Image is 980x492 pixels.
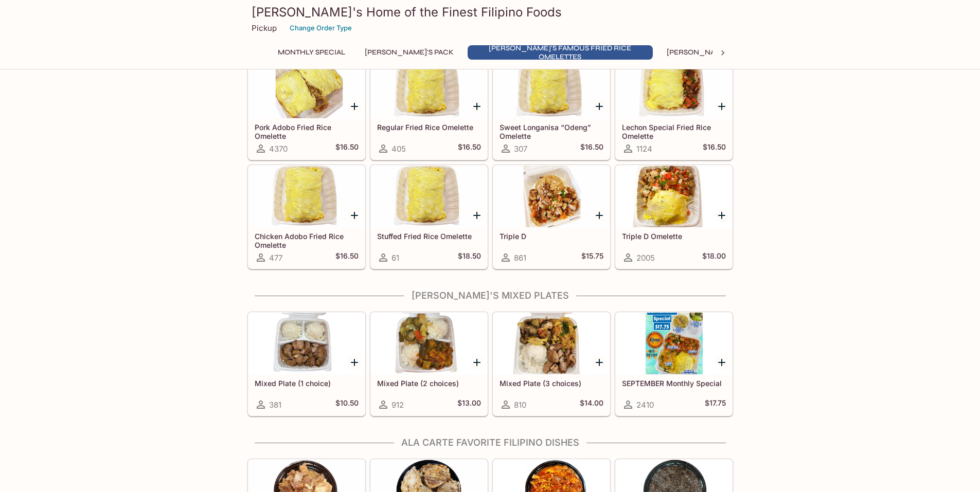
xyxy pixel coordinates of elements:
[370,312,488,416] a: Mixed Plate (2 choices)912$13.00
[716,209,728,222] button: Add Triple D Omelette
[348,356,361,369] button: Add Mixed Plate (1 choice)
[252,4,729,20] h3: [PERSON_NAME]'s Home of the Finest Filipino Foods
[370,56,488,160] a: Regular Fried Rice Omelette405$16.50
[705,398,726,411] h5: $17.75
[636,144,652,154] span: 1124
[703,142,726,155] h5: $16.50
[247,290,733,301] h4: [PERSON_NAME]'s Mixed Plates
[615,165,733,269] a: Triple D Omelette2005$18.00
[248,313,365,374] div: Mixed Plate (1 choice)
[514,144,527,154] span: 307
[500,379,603,388] h5: Mixed Plate (3 choices)
[371,313,487,374] div: Mixed Plate (2 choices)
[493,165,610,269] a: Triple D861$15.75
[269,400,281,410] span: 381
[716,356,728,369] button: Add SEPTEMBER Monthly Special
[622,123,726,140] h5: Lechon Special Fried Rice Omelette
[377,379,481,388] h5: Mixed Plate (2 choices)
[248,56,365,160] a: Pork Adobo Fried Rice Omelette4370$16.50
[348,209,361,222] button: Add Chicken Adobo Fried Rice Omelette
[493,57,610,118] div: Sweet Longanisa “Odeng” Omelette
[615,312,733,416] a: SEPTEMBER Monthly Special2410$17.75
[371,166,487,227] div: Stuffed Fried Rice Omelette
[391,253,399,263] span: 61
[471,100,484,113] button: Add Regular Fried Rice Omelette
[335,142,359,155] h5: $16.50
[500,232,603,241] h5: Triple D
[377,232,481,241] h5: Stuffed Fried Rice Omelette
[269,253,282,263] span: 477
[661,45,792,60] button: [PERSON_NAME]'s Mixed Plates
[335,251,359,264] h5: $16.50
[580,142,603,155] h5: $16.50
[272,45,351,60] button: Monthly Special
[622,232,726,241] h5: Triple D Omelette
[593,100,606,113] button: Add Sweet Longanisa “Odeng” Omelette
[493,166,610,227] div: Triple D
[702,251,726,264] h5: $18.00
[514,400,526,410] span: 810
[248,165,365,269] a: Chicken Adobo Fried Rice Omelette477$16.50
[335,398,359,411] h5: $10.50
[593,356,606,369] button: Add Mixed Plate (3 choices)
[500,123,603,140] h5: Sweet Longanisa “Odeng” Omelette
[370,165,488,269] a: Stuffed Fried Rice Omelette61$18.50
[377,123,481,132] h5: Regular Fried Rice Omelette
[471,356,484,369] button: Add Mixed Plate (2 choices)
[514,253,526,263] span: 861
[371,57,487,118] div: Regular Fried Rice Omelette
[593,209,606,222] button: Add Triple D
[471,209,484,222] button: Add Stuffed Fried Rice Omelette
[493,312,610,416] a: Mixed Plate (3 choices)810$14.00
[468,45,653,60] button: [PERSON_NAME]'s Famous Fried Rice Omelettes
[616,313,732,374] div: SEPTEMBER Monthly Special
[615,56,733,160] a: Lechon Special Fried Rice Omelette1124$16.50
[252,23,277,33] p: Pickup
[716,100,728,113] button: Add Lechon Special Fried Rice Omelette
[581,251,603,264] h5: $15.75
[636,400,654,410] span: 2410
[348,100,361,113] button: Add Pork Adobo Fried Rice Omelette
[269,144,288,154] span: 4370
[636,253,655,263] span: 2005
[248,312,365,416] a: Mixed Plate (1 choice)381$10.50
[255,123,359,140] h5: Pork Adobo Fried Rice Omelette
[248,57,365,118] div: Pork Adobo Fried Rice Omelette
[391,144,406,154] span: 405
[391,400,404,410] span: 912
[285,20,357,36] button: Change Order Type
[616,166,732,227] div: Triple D Omelette
[616,57,732,118] div: Lechon Special Fried Rice Omelette
[255,232,359,249] h5: Chicken Adobo Fried Rice Omelette
[493,56,610,160] a: Sweet Longanisa “Odeng” Omelette307$16.50
[622,379,726,388] h5: SEPTEMBER Monthly Special
[493,313,610,374] div: Mixed Plate (3 choices)
[458,251,481,264] h5: $18.50
[580,398,603,411] h5: $14.00
[458,142,481,155] h5: $16.50
[247,437,733,448] h4: Ala Carte Favorite Filipino Dishes
[457,398,481,411] h5: $13.00
[359,45,459,60] button: [PERSON_NAME]'s Pack
[255,379,359,388] h5: Mixed Plate (1 choice)
[248,166,365,227] div: Chicken Adobo Fried Rice Omelette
